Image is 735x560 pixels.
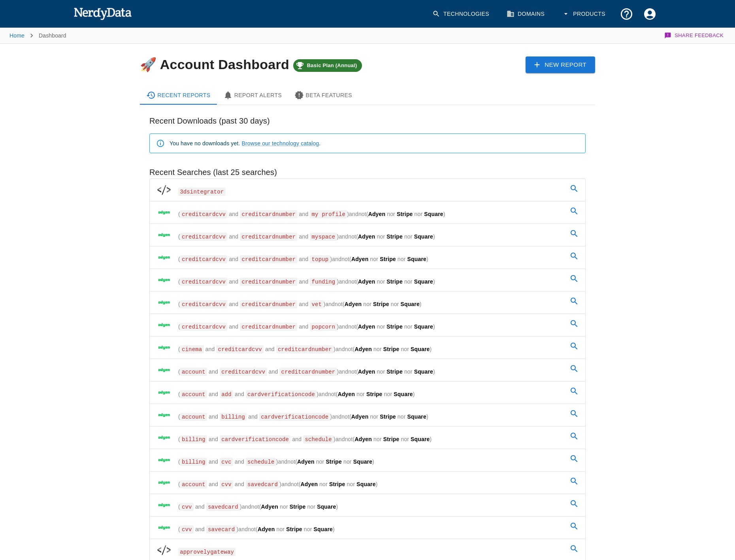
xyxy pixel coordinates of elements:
span: Stripe [386,278,403,285]
span: ( [178,481,180,487]
span: add [220,390,233,398]
span: nor [275,526,286,532]
span: and [297,323,310,330]
a: (cinema and creditcardcvv and creditcardnumber)andnot(Adyen nor Stripe nor Square) [150,336,585,359]
span: ( [349,256,351,262]
span: not [248,526,256,532]
span: and [297,211,310,217]
span: Square [414,233,433,240]
span: Square [411,346,430,352]
span: billing [220,413,247,421]
span: and [242,504,251,510]
span: Stripe [386,368,403,375]
span: and [207,391,220,397]
span: and [332,413,341,420]
span: and [335,436,345,442]
span: not [348,233,356,240]
span: ) [334,346,335,352]
span: ( [178,323,180,330]
span: and [204,346,217,352]
span: nor [399,346,411,352]
span: and [207,436,220,442]
span: not [348,323,356,330]
span: ) [337,278,339,285]
span: creditcardnumber [240,255,297,263]
span: and [194,526,206,532]
a: (creditcardcvv and creditcardnumber and myspace)andnot(Adyen nor Stripe nor Square) [150,224,585,246]
span: nor [385,211,397,217]
span: ) [372,459,374,465]
a: Browse our technology catalog [242,140,319,147]
span: and [332,256,341,262]
span: nor [362,301,373,307]
span: Square [407,413,426,420]
a: (creditcardcvv and creditcardnumber and vet)andnot(Adyen nor Stripe nor Square) [150,291,585,314]
a: Technologies [428,2,496,26]
span: and [339,323,348,330]
span: ( [256,526,258,532]
span: Adyen [354,346,372,352]
span: creditcardcvv [180,255,228,263]
span: Square [353,459,372,465]
span: ( [295,459,297,465]
span: Stripe [326,459,342,465]
div: Recent Reports [146,90,211,100]
a: Domains [502,2,551,26]
span: ) [276,459,278,465]
span: ) [430,436,432,442]
span: Stripe [286,526,302,532]
span: nor [403,368,414,375]
span: nor [305,504,317,510]
span: nor [372,346,383,352]
span: funding [310,278,337,286]
span: Basic Plan (Annual) [302,62,362,69]
span: not [341,256,349,262]
span: nor [355,391,366,397]
a: (account and add and cardverificationcode)andnot(Adyen nor Stripe nor Square) [150,381,585,404]
span: and [335,346,345,352]
span: ) [334,436,335,442]
span: Stripe [366,391,383,397]
span: nor [403,278,414,285]
span: and [233,481,246,487]
span: ( [356,278,358,285]
span: nor [396,256,407,262]
span: Adyen [368,211,386,217]
span: Square [424,211,443,217]
span: nor [403,233,414,240]
span: ) [347,211,349,217]
span: approvelygateway [178,548,236,556]
span: popcorn [310,323,337,331]
span: savedcard [206,503,240,511]
span: nor [375,278,387,285]
span: Square [411,436,430,442]
span: and [267,368,280,375]
span: ( [366,211,368,217]
span: creditcardnumber [240,300,297,308]
span: and [207,481,220,487]
span: and [278,459,288,465]
a: (creditcardcvv and creditcardnumber and topup)andnot(Adyen nor Stripe nor Square) [150,246,585,269]
a: (billing and cardverificationcode and schedule)andnot(Adyen nor Stripe nor Square) [150,427,585,449]
span: ) [279,481,281,487]
span: Square [414,278,433,285]
span: and [247,413,259,420]
span: nor [375,233,387,240]
a: (creditcardcvv and creditcardnumber and my profile)andnot(Adyen nor Stripe nor Square) [150,201,585,224]
span: account [180,413,207,421]
span: and [325,301,335,307]
span: ) [433,368,435,375]
img: NerdyData.com [73,6,132,21]
span: nor [345,481,357,487]
span: nor [302,526,314,532]
span: ( [353,346,355,352]
span: Square [400,301,419,307]
span: Square [394,391,413,397]
span: Stripe [290,504,306,510]
span: Stripe [386,233,403,240]
span: Adyen [354,436,372,442]
span: Adyen [258,526,275,532]
span: not [291,481,299,487]
a: New Report [526,56,595,73]
span: ( [356,368,358,375]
